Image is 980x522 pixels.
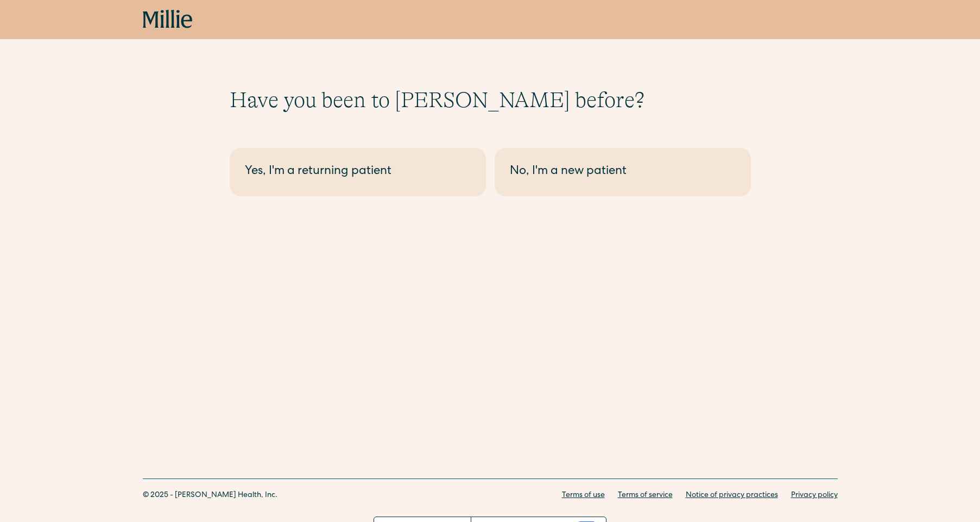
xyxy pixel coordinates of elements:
[562,490,605,501] a: Terms of use
[230,87,751,113] h1: Have you been to [PERSON_NAME] before?
[495,148,751,196] a: No, I'm a new patient
[618,490,673,501] a: Terms of service
[245,163,471,181] div: Yes, I'm a returning patient
[686,490,778,501] a: Notice of privacy practices
[791,490,838,501] a: Privacy policy
[143,490,277,501] div: © 2025 - [PERSON_NAME] Health, Inc.
[230,148,486,196] a: Yes, I'm a returning patient
[510,163,736,181] div: No, I'm a new patient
